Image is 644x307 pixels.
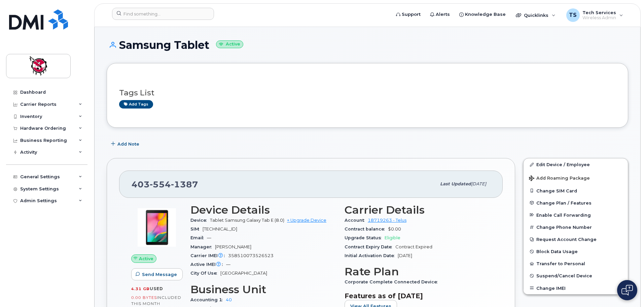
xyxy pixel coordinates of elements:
[345,279,441,284] span: Corporate Complete Connected Device
[524,221,628,233] button: Change Phone Number
[150,179,171,189] span: 554
[190,262,226,267] span: Active IMEI
[190,218,210,223] span: Device
[536,200,592,205] span: Change Plan / Features
[345,253,398,258] span: Initial Activation Date
[345,244,395,249] span: Contract Expiry Date
[139,255,153,262] span: Active
[385,235,400,240] span: Eligible
[524,209,628,221] button: Enable Call Forwarding
[190,204,336,216] h3: Device Details
[190,253,228,258] span: Carrier IMEI
[524,185,628,197] button: Change SIM Card
[131,295,157,300] span: 0.00 Bytes
[119,100,153,109] a: Add tags
[524,158,628,171] a: Edit Device / Employee
[345,292,491,300] h3: Features as of [DATE]
[107,138,145,150] button: Add Note
[621,285,633,296] img: Open chat
[203,226,237,232] span: [TECHNICAL_ID]
[190,226,203,232] span: SIM
[137,207,177,248] img: image20231002-4137094-bm9wir.jpeg
[536,212,591,217] span: Enable Call Forwarding
[220,271,267,276] span: [GEOGRAPHIC_DATA]
[529,176,590,182] span: Add Roaming Package
[117,141,139,147] span: Add Note
[368,218,406,223] a: 18719263 - Telus
[345,226,388,232] span: Contract balance
[228,253,274,258] span: 358510073526523
[226,262,230,267] span: —
[524,245,628,257] button: Block Data Usage
[524,270,628,282] button: Suspend/Cancel Device
[119,89,616,97] h3: Tags List
[524,171,628,185] button: Add Roaming Package
[131,286,150,291] span: 4.31 GB
[395,244,432,249] span: Contract Expired
[207,235,211,240] span: —
[345,266,491,278] h3: Rate Plan
[388,226,401,232] span: $0.00
[190,244,215,249] span: Manager
[150,286,163,291] span: used
[190,271,220,276] span: City Of Use
[131,268,183,280] button: Send Message
[210,218,284,223] span: Tablet Samsung Galaxy Tab E (8.0)
[190,283,336,296] h3: Business Unit
[524,257,628,270] button: Transfer to Personal
[536,273,592,278] span: Suspend/Cancel Device
[398,253,412,258] span: [DATE]
[190,297,226,302] span: Accounting 1
[471,181,486,186] span: [DATE]
[216,40,243,48] small: Active
[171,179,198,189] span: 1387
[132,179,198,189] span: 403
[226,297,232,302] a: 40
[345,218,368,223] span: Account
[440,181,471,186] span: Last updated
[131,295,181,306] span: included this month
[107,39,628,51] h1: Samsung Tablet
[524,282,628,294] button: Change IMEI
[345,204,491,216] h3: Carrier Details
[190,235,207,240] span: Email
[345,235,385,240] span: Upgrade Status
[524,233,628,245] button: Request Account Change
[524,197,628,209] button: Change Plan / Features
[215,244,251,249] span: [PERSON_NAME]
[287,218,326,223] a: + Upgrade Device
[142,271,177,278] span: Send Message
